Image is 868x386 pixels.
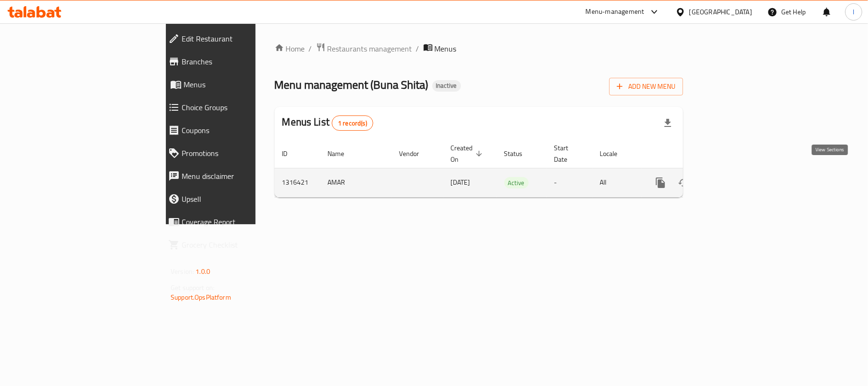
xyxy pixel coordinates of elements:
span: Menus [435,43,457,54]
td: All [592,168,642,197]
button: more [649,171,672,194]
span: l [853,7,854,17]
nav: breadcrumb [275,42,683,55]
a: Menu disclaimer [161,165,311,188]
span: Get support on: [171,282,214,294]
span: 1 record(s) [332,119,373,128]
table: enhanced table [275,139,748,198]
a: Choice Groups [161,96,311,119]
a: Coupons [161,119,311,142]
span: [DATE] [451,176,470,188]
div: Total records count [332,115,373,131]
div: Export file [656,112,679,135]
span: Restaurants management [327,43,412,54]
a: Coverage Report [161,210,311,233]
span: Status [504,148,535,159]
a: Menus [161,73,311,96]
div: Inactive [432,80,461,92]
span: Version: [171,265,194,278]
span: Created On [451,142,485,165]
a: Support.OpsPlatform [171,291,231,303]
a: Edit Restaurant [161,27,311,50]
span: Coupons [182,125,303,136]
span: Name [328,148,357,159]
span: Upsell [182,193,303,205]
span: Grocery Checklist [182,239,303,250]
th: Actions [642,139,748,168]
td: AMAR [320,168,392,197]
div: [GEOGRAPHIC_DATA] [689,7,752,17]
span: 1.0.0 [195,265,210,278]
h2: Menus List [282,115,373,131]
span: Choice Groups [182,102,303,113]
span: Locale [600,148,630,159]
span: Vendor [399,148,432,159]
td: - [547,168,592,197]
span: Menu disclaimer [182,170,303,182]
span: Menu management ( Buna Shita ) [275,74,429,95]
span: Promotions [182,147,303,159]
button: Change Status [672,171,695,194]
span: Branches [182,56,303,67]
span: Edit Restaurant [182,33,303,44]
a: Restaurants management [316,42,412,55]
div: Active [504,177,529,188]
a: Upsell [161,188,311,210]
span: Add New Menu [617,81,675,93]
span: ID [282,148,300,159]
button: Add New Menu [609,78,683,95]
span: Start Date [554,142,581,165]
span: Menus [184,79,303,90]
div: Menu-management [586,6,644,18]
a: Branches [161,50,311,73]
a: Grocery Checklist [161,233,311,256]
span: Active [504,177,529,188]
span: Coverage Report [182,216,303,228]
li: / [416,43,419,54]
a: Promotions [161,142,311,165]
span: Inactive [432,82,461,90]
